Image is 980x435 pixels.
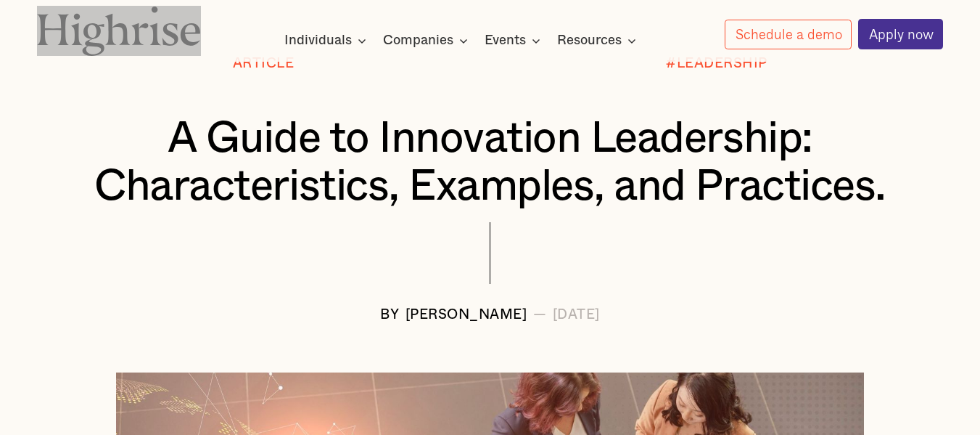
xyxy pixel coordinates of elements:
[485,32,545,49] div: Events
[233,57,295,72] div: Article
[666,57,767,72] div: #LEADERSHIP
[405,308,527,323] div: [PERSON_NAME]
[533,308,547,323] div: —
[284,32,352,49] div: Individuals
[284,32,371,49] div: Individuals
[75,115,906,211] h1: A Guide to Innovation Leadership: Characteristics, Examples, and Practices.
[557,32,622,49] div: Resources
[37,6,201,55] img: Highrise logo
[380,308,399,323] div: BY
[557,32,641,49] div: Resources
[383,32,453,49] div: Companies
[553,308,600,323] div: [DATE]
[485,32,526,49] div: Events
[383,32,472,49] div: Companies
[858,19,944,49] a: Apply now
[725,20,852,49] a: Schedule a demo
